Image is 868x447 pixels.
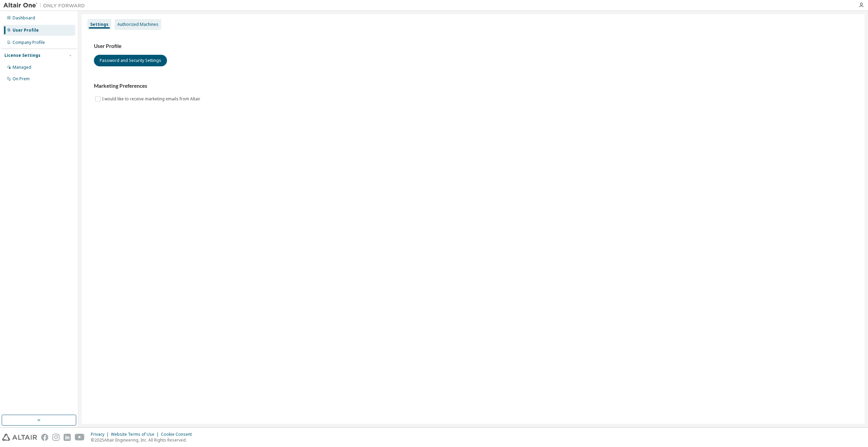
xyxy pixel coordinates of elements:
div: Settings [90,22,108,27]
div: User Profile [13,28,39,33]
div: Dashboard [13,15,35,21]
div: Website Terms of Use [111,432,161,437]
div: Company Profile [13,40,45,45]
div: Authorized Machines [117,22,158,27]
h3: User Profile [94,43,852,50]
div: Cookie Consent [161,432,196,437]
img: instagram.svg [52,434,60,441]
img: linkedin.svg [64,434,71,441]
img: youtube.svg [75,434,85,441]
div: On Prem [13,76,30,82]
h3: Marketing Preferences [94,83,852,89]
img: facebook.svg [41,434,48,441]
img: altair_logo.svg [2,434,37,441]
div: Privacy [91,432,111,437]
label: I would like to receive marketing emails from Altair [102,95,202,103]
p: © 2025 Altair Engineering, Inc. All Rights Reserved. [91,437,196,443]
div: License Settings [4,53,40,58]
img: Altair One [3,2,88,9]
div: Managed [13,65,31,70]
button: Password and Security Settings [94,55,167,66]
